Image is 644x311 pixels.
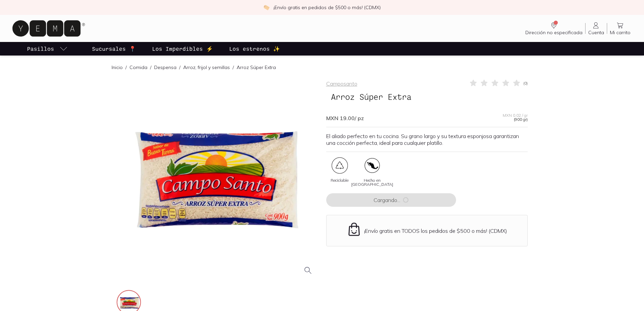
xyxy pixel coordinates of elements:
img: check [263,4,269,10]
img: certificate_48a53943-26ef-4015-b3aa-8f4c5fdc4728=fwebp-q70-w96 [332,157,348,174]
a: Dirección no especificada [523,21,585,36]
span: MXN 0.02 / gr [503,113,528,117]
p: Los Imperdibles ⚡️ [152,45,213,53]
a: Cuenta [586,21,607,36]
p: Pasillos [27,45,54,53]
p: Los estrenos ✨ [229,45,280,53]
span: Mi carrito [610,29,630,36]
p: ¡Envío gratis en TODOS los pedidos de $500 o más! (CDMX) [364,227,507,234]
span: / [230,64,237,71]
span: Hecho en [GEOGRAPHIC_DATA] [351,178,393,186]
a: Arroz, frijol y semillas [183,64,230,70]
p: Sucursales 📍 [92,45,136,53]
p: ¡Envío gratis en pedidos de $500 o más! (CDMX) [273,4,381,11]
span: MXN 19.00 / pz [326,115,364,121]
a: Los Imperdibles ⚡️ [151,42,214,55]
p: El aliado perfecto en tu cocina. Su grano largo y su textura esponjosa garantizan una cocción per... [326,133,528,146]
span: / [147,64,154,71]
span: (900 gr) [514,117,528,121]
span: Reciclable [331,178,349,182]
button: Cargando... [326,193,456,207]
a: Despensa [154,64,176,70]
span: / [123,64,129,71]
span: Dirección no especificada [525,29,582,36]
a: Comida [129,64,147,70]
a: pasillo-todos-link [26,42,69,55]
span: ( 0 ) [523,81,528,85]
img: artboard-3-copy-22x_c9daec04-8bad-4784-930e-66672e948571=fwebp-q70-w96 [364,157,380,174]
span: Arroz Súper Extra [326,90,416,103]
a: Mi carrito [607,21,633,36]
a: Los estrenos ✨ [228,42,281,55]
span: Cuenta [588,29,604,36]
a: Inicio [112,64,123,70]
span: / [176,64,183,71]
img: Envío [347,222,361,237]
a: Camposanto [326,80,357,87]
a: Sucursales 📍 [91,42,137,55]
p: Arroz Súper Extra [237,64,276,71]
